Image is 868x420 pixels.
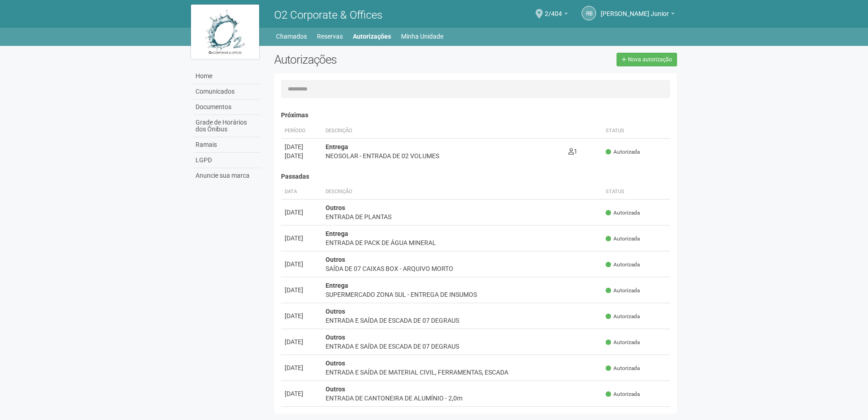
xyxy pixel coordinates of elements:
a: Autorizações [353,30,391,43]
th: Descrição [322,185,602,200]
span: Autorizada [606,148,640,156]
div: ENTRADA E SAÍDA DE ESCADA DE 07 DEGRAUS [326,342,599,351]
strong: Outros [326,334,345,341]
strong: Entrega [326,143,348,150]
div: ENTRADA E SAÍDA DE ESCADA DE 07 DEGRAUS [326,316,599,325]
a: Ramais [193,137,261,153]
strong: Entrega [326,282,348,289]
a: LGPD [193,153,261,168]
div: [DATE] [285,151,318,160]
img: logo.jpg [191,5,259,59]
div: SAÍDA DE 07 CAIXAS BOX - ARQUIVO MORTO [326,264,599,273]
span: Autorizada [606,235,640,243]
strong: Entrega [326,230,348,237]
h4: Passadas [281,173,671,180]
a: RB [582,6,596,20]
a: Chamados [276,30,307,43]
div: [DATE] [285,260,318,269]
h4: Próximas [281,112,671,119]
strong: Outros [326,308,345,315]
span: Autorizada [606,365,640,372]
th: Status [602,185,670,200]
strong: Outros [326,360,345,367]
div: ENTRADA DE CANTONEIRA DE ALUMÍNIO - 2,0m [326,394,599,403]
span: Autorizada [606,261,640,269]
h2: Autorizações [274,53,469,66]
a: Anuncie sua marca [193,168,261,183]
div: ENTRADA E SAÍDA DE MATERIAL CIVIL, FERRAMENTAS, ESCADA [326,368,599,377]
span: 2/404 [545,1,562,17]
strong: Outros [326,256,345,263]
a: Reservas [317,30,343,43]
a: Minha Unidade [401,30,443,43]
a: Comunicados [193,84,261,100]
th: Data [281,185,322,200]
span: Raul Barrozo da Motta Junior [601,1,669,17]
span: O2 Corporate & Offices [274,9,382,21]
div: [DATE] [285,337,318,346]
a: 2/404 [545,11,568,19]
span: Autorizada [606,209,640,217]
th: Período [281,124,322,139]
div: [DATE] [285,142,318,151]
div: ENTRADA DE PACK DE ÁGUA MINERAL [326,238,599,247]
a: Nova autorização [617,53,677,66]
span: Autorizada [606,390,640,398]
span: Autorizada [606,287,640,295]
span: Nova autorização [628,56,672,63]
div: ENTRADA DE PLANTAS [326,212,599,221]
div: [DATE] [285,285,318,295]
div: [DATE] [285,363,318,372]
a: Documentos [193,100,261,115]
span: 1 [568,148,577,155]
a: [PERSON_NAME] Junior [601,11,675,19]
span: Autorizada [606,313,640,320]
strong: Outros [326,385,345,393]
div: [DATE] [285,389,318,398]
th: Status [602,124,670,139]
span: Autorizada [606,339,640,346]
div: NEOSOLAR - ENTRADA DE 02 VOLUMES [326,151,561,160]
div: [DATE] [285,234,318,243]
a: Home [193,69,261,84]
div: SUPERMERCADO ZONA SUL - ENTREGA DE INSUMOS [326,290,599,299]
a: Grade de Horários dos Ônibus [193,115,261,137]
strong: Outros [326,204,345,211]
div: [DATE] [285,208,318,217]
div: [DATE] [285,311,318,320]
th: Descrição [322,124,565,139]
